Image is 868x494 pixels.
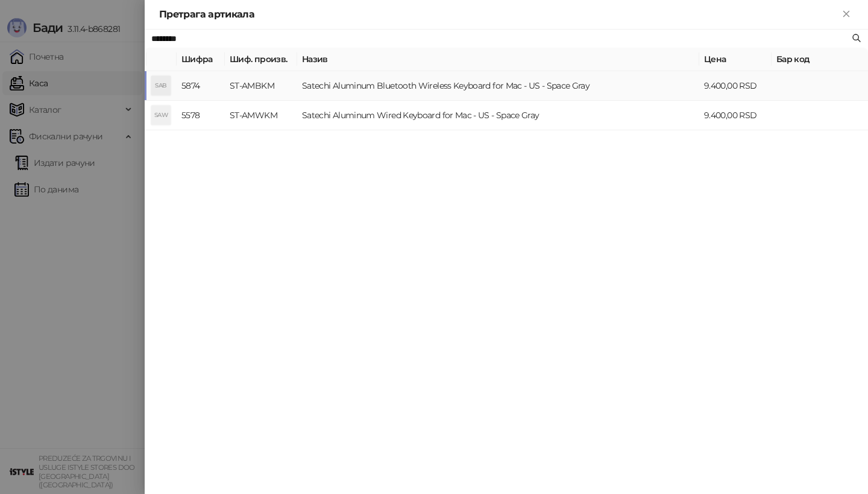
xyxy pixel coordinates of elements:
[159,7,839,22] div: Претрага артикала
[297,101,699,130] td: Satechi Aluminum Wired Keyboard for Mac - US - Space Gray
[297,48,699,71] th: Назив
[151,106,171,125] div: SAW
[297,71,699,101] td: Satechi Aluminum Bluetooth Wireless Keyboard for Mac - US - Space Gray
[699,71,772,101] td: 9.400,00 RSD
[225,71,297,101] td: ST-AMBKM
[225,101,297,130] td: ST-AMWKM
[699,48,772,71] th: Цена
[177,71,225,101] td: 5874
[699,101,772,130] td: 9.400,00 RSD
[772,48,868,71] th: Бар код
[177,48,225,71] th: Шифра
[177,101,225,130] td: 5578
[151,76,171,95] div: SAB
[839,7,854,22] button: Close
[225,48,297,71] th: Шиф. произв.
